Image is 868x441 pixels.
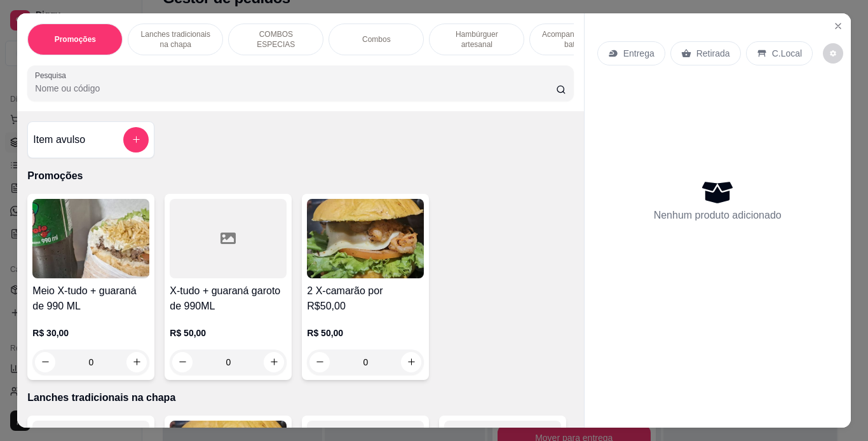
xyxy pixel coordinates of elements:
label: Pesquisa [35,70,71,81]
h4: X-tudo + guaraná garoto de 990ML [170,283,287,314]
p: Acompanhamentos ( batata ) [540,29,614,50]
p: Hambúrguer artesanal [440,29,513,50]
p: Lanches tradicionais na chapa [27,390,573,405]
button: add-separate-item [123,127,149,153]
p: COMBOS ESPECIAS [239,29,313,50]
p: C.Local [772,47,802,60]
button: increase-product-quantity [126,352,147,372]
p: Promoções [55,34,96,44]
p: Lanches tradicionais na chapa [139,29,212,50]
button: increase-product-quantity [264,352,284,372]
button: decrease-product-quantity [35,352,55,372]
p: Promoções [27,168,573,184]
p: Combos [362,34,391,44]
p: Nenhum produto adicionado [654,208,782,223]
img: product-image [32,199,149,278]
h4: Item avulso [33,132,85,147]
input: Pesquisa [35,82,556,95]
img: product-image [307,199,424,278]
button: decrease-product-quantity [823,43,843,64]
h4: 2 X-camarão por R$50,00 [307,283,424,314]
h4: Meio X-tudo + guaraná de 990 ML [32,283,149,314]
p: Retirada [696,47,730,60]
button: decrease-product-quantity [172,352,193,372]
p: R$ 50,00 [170,327,287,339]
button: Close [828,16,848,36]
p: R$ 30,00 [32,327,149,339]
p: R$ 50,00 [307,327,424,339]
p: Entrega [623,47,654,60]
